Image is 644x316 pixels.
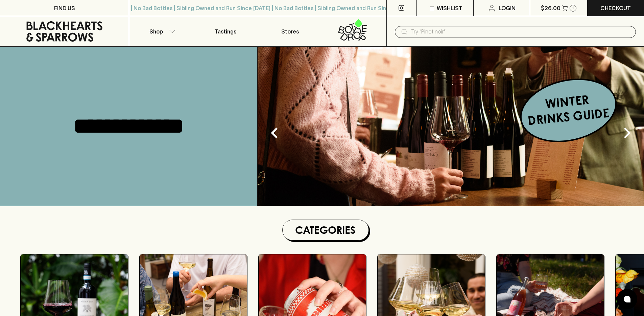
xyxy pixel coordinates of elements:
img: bubble-icon [624,296,630,302]
input: Try "Pinot noir" [411,26,630,37]
img: optimise [258,47,644,206]
p: Shop [149,27,163,36]
p: Tastings [215,27,236,36]
p: 1 [572,6,574,10]
p: Checkout [600,4,631,12]
button: Next [614,119,641,146]
p: Login [499,4,516,12]
a: Stores [258,16,322,46]
a: Tastings [193,16,258,46]
h1: Categories [285,223,366,238]
p: Wishlist [437,4,462,12]
button: Shop [129,16,193,46]
button: Previous [261,119,288,146]
p: FIND US [54,4,75,12]
p: Stores [281,27,299,36]
p: $26.00 [541,4,560,12]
